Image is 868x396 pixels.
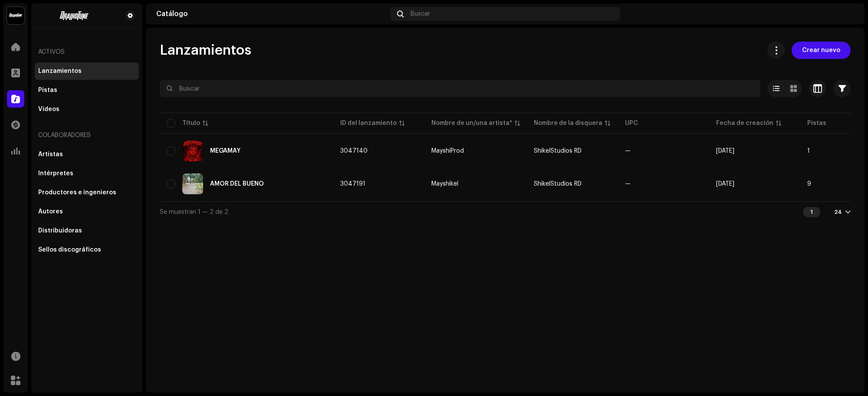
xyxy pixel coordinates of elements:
div: MEGAMAY [210,148,240,154]
img: b2590a90-de89-44a4-95b7-ce963566eb8b [840,7,854,21]
img: 10370c6a-d0e2-4592-b8a2-38f444b0ca44 [7,7,24,24]
div: Título [182,119,200,128]
re-m-nav-item: Sellos discográficos [35,241,139,259]
span: — [625,181,631,187]
img: 6d8bbc4a-db5d-466b-be45-5a2c4477066d [182,141,203,161]
div: Intérpretes [38,170,73,177]
re-a-nav-header: Colaboradores [35,125,139,146]
span: Se muestran 1 — 2 de 2 [160,209,228,215]
div: Nombre de un/una artista* [431,119,512,128]
img: 4be5d718-524a-47ed-a2e2-bfbeb4612910 [38,10,111,21]
div: Lanzamientos [38,68,82,75]
div: MayshiProd [431,148,464,154]
re-a-nav-header: Activos [35,42,139,62]
span: 9 [807,181,811,187]
div: ID del lanzamiento [340,119,397,128]
re-m-nav-item: Lanzamientos [35,62,139,80]
div: 24 [834,209,842,216]
re-m-nav-item: Intérpretes [35,165,139,182]
div: Fecha de creación [716,119,773,128]
span: ShikelStudios RD [534,148,582,154]
div: Autores [38,208,63,215]
div: Mayshikel [431,181,458,187]
div: Pistas [38,87,57,94]
div: Nombre de la disquera [534,119,602,128]
span: Mayshikel [431,181,520,187]
re-m-nav-item: Artistas [35,146,139,163]
div: Productores e ingenieros [38,189,116,196]
input: Buscar [160,80,760,97]
button: Crear nuevo [792,42,851,59]
span: Buscar [411,10,430,17]
div: 1 [803,207,820,217]
div: Artistas [38,151,63,158]
span: 8 oct 2025 [716,181,734,187]
span: ShikelStudios RD [534,181,582,187]
span: 3047140 [340,148,368,154]
re-m-nav-item: Distribuidoras [35,222,139,239]
span: 8 oct 2025 [716,148,734,154]
span: MayshiProd [431,148,520,154]
re-m-nav-item: Pistas [35,82,139,99]
span: Crear nuevo [802,42,840,59]
div: Sellos discográficos [38,246,101,253]
re-m-nav-item: Productores e ingenieros [35,184,139,201]
re-m-nav-item: Autores [35,203,139,220]
span: Lanzamientos [160,42,251,59]
re-m-nav-item: Videos [35,101,139,118]
div: Distribuidoras [38,227,82,234]
div: Catálogo [156,10,387,17]
span: — [625,148,631,154]
img: b03a21b9-a5b6-4bb4-85b1-af00551b13e1 [182,173,203,194]
span: 1 [807,148,810,154]
span: 3047191 [340,181,365,187]
div: Videos [38,106,59,113]
div: AMOR DEL BUENO [210,181,264,187]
